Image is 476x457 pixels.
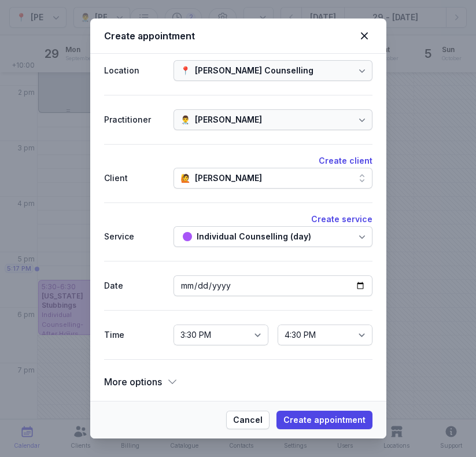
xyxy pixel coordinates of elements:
input: Date [174,275,372,296]
div: Date [104,279,164,293]
button: Create service [311,212,372,226]
button: Cancel [226,411,270,429]
div: Practitioner [104,113,164,127]
span: Cancel [233,413,263,427]
button: Create client [319,154,372,168]
div: Individual Counselling (day) [197,230,311,244]
div: Create appointment [104,29,356,43]
div: Location [104,64,164,78]
div: Service [104,230,164,244]
div: 📍 [180,64,190,78]
div: [PERSON_NAME] Counselling [195,64,313,78]
div: Time [104,328,164,342]
div: 👨‍⚕️ [180,113,190,127]
span: More options [104,374,162,390]
div: [PERSON_NAME] [195,113,262,127]
div: Client [104,171,164,185]
div: 🙋️ [180,171,190,185]
span: Create appointment [283,413,366,427]
button: Create appointment [276,411,372,429]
